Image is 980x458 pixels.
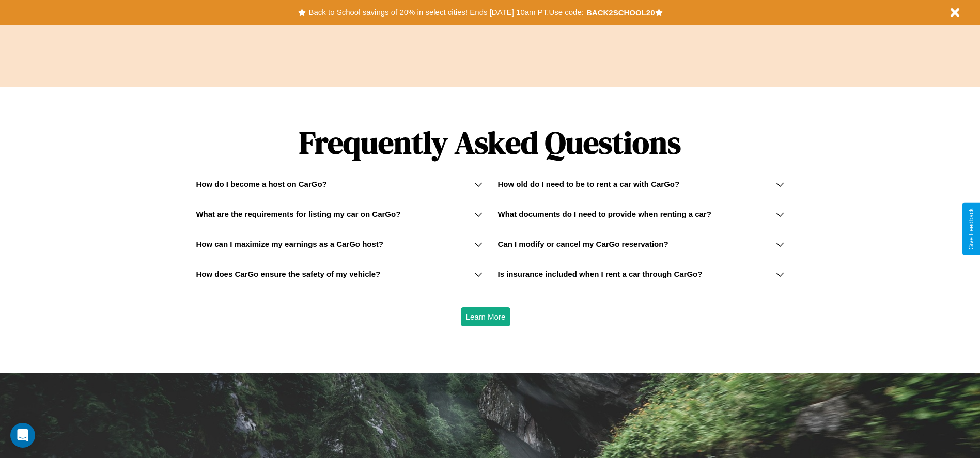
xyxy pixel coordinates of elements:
[196,240,383,248] h3: How can I maximize my earnings as a CarGo host?
[498,180,680,188] h3: How old do I need to be to rent a car with CarGo?
[306,5,586,20] button: Back to School savings of 20% in select cities! Ends [DATE] 10am PT.Use code:
[461,307,511,326] button: Learn More
[498,270,703,278] h3: Is insurance included when I rent a car through CarGo?
[968,208,975,250] div: Give Feedback
[586,8,655,17] b: BACK2SCHOOL20
[498,240,668,248] h3: Can I modify or cancel my CarGo reservation?
[196,270,380,278] h3: How does CarGo ensure the safety of my vehicle?
[196,116,784,169] h1: Frequently Asked Questions
[10,423,35,448] div: Open Intercom Messenger
[498,210,711,218] h3: What documents do I need to provide when renting a car?
[196,180,326,188] h3: How do I become a host on CarGo?
[196,210,400,218] h3: What are the requirements for listing my car on CarGo?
